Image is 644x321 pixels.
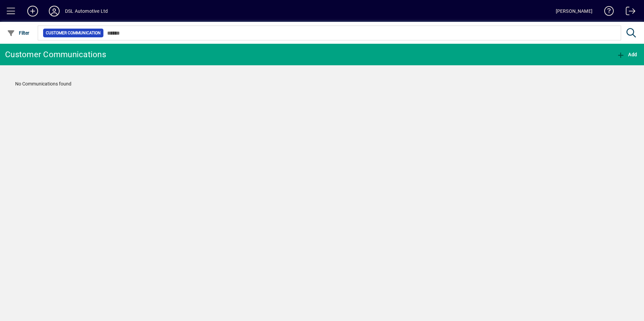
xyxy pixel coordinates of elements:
[615,48,639,61] button: Add
[8,74,636,94] div: No Communications found
[5,27,31,39] button: Filter
[46,30,101,36] span: Customer Communication
[599,1,614,23] a: Knowledge Base
[556,6,592,16] div: [PERSON_NAME]
[43,5,65,17] button: Profile
[5,49,106,60] div: Customer Communications
[621,1,636,23] a: Logout
[617,52,637,57] span: Add
[22,5,43,17] button: Add
[7,30,30,36] span: Filter
[65,6,108,16] div: DSL Automotive Ltd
